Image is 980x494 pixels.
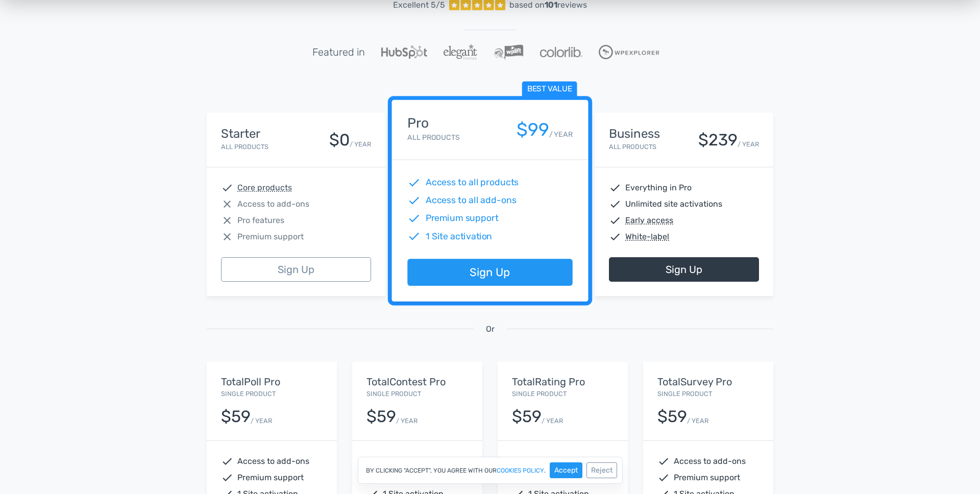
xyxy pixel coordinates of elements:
[221,143,268,151] small: All Products
[657,408,687,426] div: $59
[625,231,669,243] abbr: White-label
[381,45,427,59] img: Hubspot
[528,455,600,467] span: Access to add-ons
[687,416,708,426] small: / YEAR
[221,182,233,194] span: check
[366,390,421,398] small: Single Product
[221,408,251,426] div: $59
[609,231,621,243] span: check
[586,462,617,478] button: Reject
[609,257,759,282] a: Sign Up
[237,182,292,194] abbr: Core products
[698,131,738,149] div: $239
[657,376,759,387] h5: TotalSurvey Pro
[221,231,233,243] span: close
[426,212,499,225] span: Premium support
[221,214,233,227] span: close
[221,257,371,282] a: Sign Up
[512,390,567,398] small: Single Product
[512,408,542,426] div: $59
[609,127,660,140] h4: Business
[358,457,623,484] div: By clicking "Accept", you agree with our .
[517,120,549,140] div: $99
[221,198,233,210] span: close
[407,116,459,131] h4: Pro
[407,212,421,225] span: check
[486,323,495,335] span: Or
[657,455,670,467] span: check
[366,455,379,467] span: check
[549,129,573,140] small: / YEAR
[221,390,276,398] small: Single Product
[407,133,459,142] small: All Products
[609,214,621,227] span: check
[237,455,309,467] span: Access to add-ons
[540,47,582,57] img: Colorlib
[522,82,577,97] span: Best value
[609,143,656,151] small: All Products
[625,214,673,227] abbr: Early access
[497,467,544,474] a: cookies policy
[350,139,371,149] small: / YEAR
[237,198,309,210] span: Access to add-ons
[609,182,621,194] span: check
[407,176,421,189] span: check
[625,198,722,210] span: Unlimited site activations
[426,176,519,189] span: Access to all products
[426,230,493,243] span: 1 Site activation
[407,230,421,243] span: check
[609,198,621,210] span: check
[221,376,323,387] h5: TotalPoll Pro
[366,376,468,387] h5: TotalContest Pro
[407,259,572,286] a: Sign Up
[550,462,582,478] button: Accept
[329,131,350,149] div: $0
[738,139,759,149] small: / YEAR
[383,455,455,467] span: Access to add-ons
[512,376,614,387] h5: TotalRating Pro
[366,408,396,426] div: $59
[237,231,304,243] span: Premium support
[444,44,477,60] img: ElegantThemes
[221,127,268,140] h4: Starter
[494,44,524,60] img: WPLift
[407,194,421,207] span: check
[237,214,284,227] span: Pro features
[251,416,272,426] small: / YEAR
[221,455,233,467] span: check
[657,390,712,398] small: Single Product
[599,45,659,59] img: WPExplorer
[674,455,746,467] span: Access to add-ons
[426,194,517,207] span: Access to all add-ons
[512,455,524,467] span: check
[625,182,692,194] span: Everything in Pro
[312,46,365,58] h5: Featured in
[396,416,418,426] small: / YEAR
[542,416,563,426] small: / YEAR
